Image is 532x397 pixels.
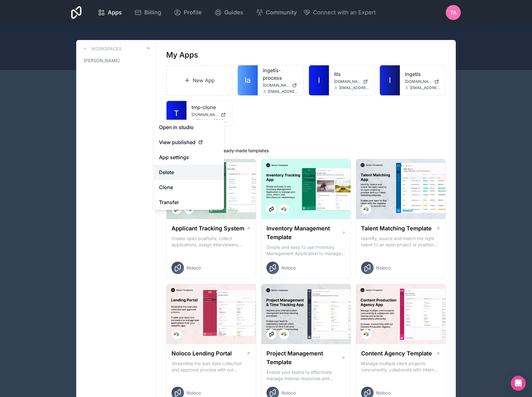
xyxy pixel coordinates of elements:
span: I [318,75,320,85]
span: Ia [245,75,251,85]
a: T [167,101,186,126]
p: Simple and easy to use Inventory Management Application to manage your stock, orders and Manufact... [266,244,346,257]
img: Airtable Logo [174,332,179,337]
h1: Inventory Management Template [266,224,341,242]
span: Billing [144,8,161,17]
button: Delete [154,165,224,180]
span: Connect with an Expert [313,8,376,17]
a: Profile [169,6,207,19]
h1: Templates [166,136,446,146]
span: Noloco [281,390,296,396]
span: Guides [224,8,243,17]
span: Profile [184,8,202,17]
img: Airtable Logo [281,207,286,212]
a: [DOMAIN_NAME] [405,79,440,84]
p: Streamline the loan data collection and approval process with our Lending Portal template. [172,360,251,373]
a: Clone [154,180,224,195]
p: Identify, source and match the right talent to an open project or position with our Talent Matchi... [361,235,440,248]
a: [DOMAIN_NAME] [191,112,227,117]
span: [DOMAIN_NAME] [191,112,218,117]
span: View published [159,138,196,146]
a: Billing [129,6,166,19]
span: Community [266,8,297,17]
span: I [389,75,391,85]
span: Noloco [376,265,390,271]
span: [EMAIL_ADDRESS][DOMAIN_NAME] [410,85,440,90]
span: Noloco [186,390,201,396]
a: Workspaces [81,45,122,53]
a: itis [334,70,370,78]
h1: Project Management Template [266,349,341,367]
a: Transfer [154,195,224,210]
a: Community [251,6,302,19]
a: [DOMAIN_NAME] [334,79,370,84]
span: T [174,108,179,118]
p: Create open positions, collect applications, assign interviewers, centralise candidate feedback a... [172,235,251,248]
p: Manage multiple client projects concurrently, collaborate with internal and external stakeholders... [361,360,440,373]
a: Apps [93,6,127,19]
span: [DOMAIN_NAME] [263,83,290,88]
h1: Talent Matching Template [361,224,432,233]
a: [PERSON_NAME] [81,55,151,66]
span: [DOMAIN_NAME] [405,79,432,84]
span: [PERSON_NAME] [84,58,120,64]
img: Airtable Logo [364,332,369,337]
h1: Applicant Tracking System [172,224,244,233]
a: Open in studio [154,120,224,135]
span: Noloco [281,265,296,271]
span: TA [450,9,456,16]
a: [DOMAIN_NAME] [263,83,298,88]
span: Noloco [186,265,201,271]
span: Apps [108,8,122,17]
span: [DOMAIN_NAME] [334,79,361,84]
a: View published [154,135,224,150]
a: App settings [154,150,224,165]
img: Airtable Logo [364,207,369,212]
p: Get started with one of our ready-made templates [166,148,446,154]
span: [EMAIL_ADDRESS][DOMAIN_NAME] [196,118,227,123]
h1: My Apps [166,50,198,60]
p: Enable your teams to effectively manage internal resources and execute client projects on time. [266,369,346,382]
a: tmp-clone [191,103,227,111]
span: Noloco [376,390,390,396]
span: [EMAIL_ADDRESS][DOMAIN_NAME] [339,85,370,90]
h1: Content Agency Template [361,349,432,358]
img: Airtable Logo [281,332,286,337]
a: I [309,65,329,95]
a: New App [166,65,232,96]
a: Guides [209,6,248,19]
h3: Workspaces [91,46,122,52]
a: ingetis-process [263,67,298,82]
a: ingetis [405,70,440,78]
button: Connect with an Expert [303,8,376,17]
a: Ia [238,65,258,95]
span: [EMAIL_ADDRESS][DOMAIN_NAME] [268,89,298,94]
div: Open Intercom Messenger [511,376,526,391]
h1: Noloco Lending Portal [172,349,232,358]
a: I [380,65,400,95]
